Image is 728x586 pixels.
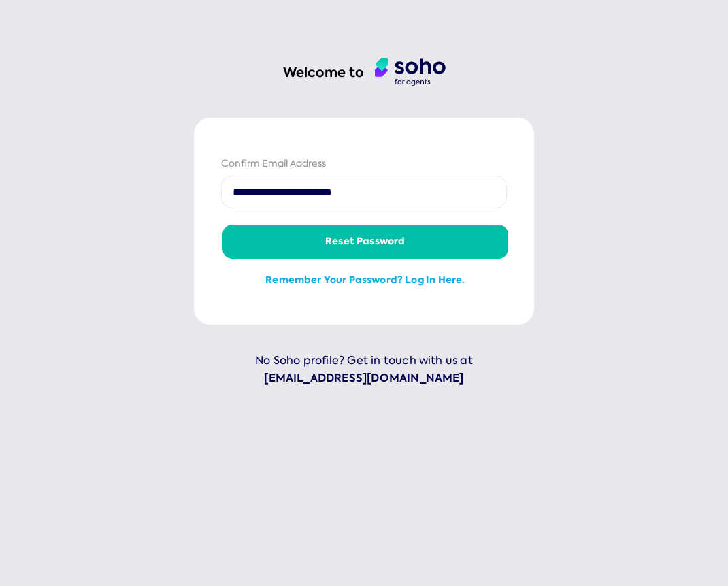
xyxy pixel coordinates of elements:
p: No Soho profile? Get in touch with us at [194,352,534,387]
a: [EMAIL_ADDRESS][DOMAIN_NAME] [194,370,534,387]
h1: Welcome to [283,63,364,82]
img: agent logo [375,58,446,86]
button: Reset password [222,225,508,259]
button: Remember your password? Log in here. [222,264,508,297]
div: Confirm Email Address [221,157,507,171]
